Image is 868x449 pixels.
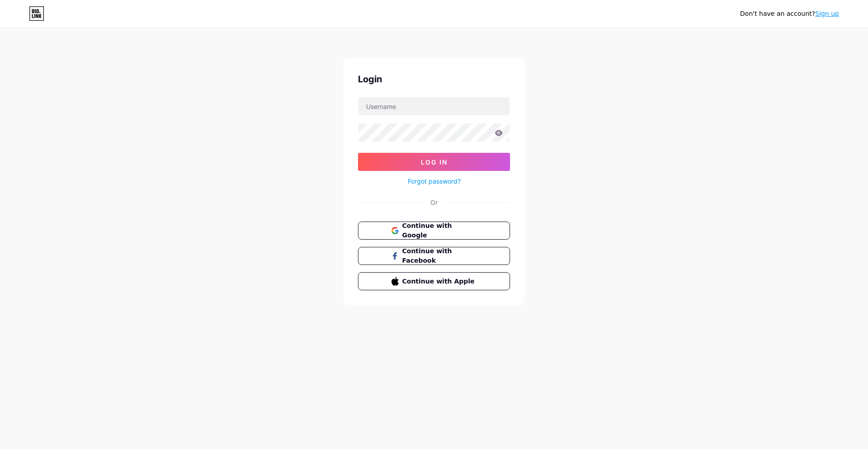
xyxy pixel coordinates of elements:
a: Sign up [815,10,839,17]
span: Continue with Apple [402,277,477,286]
button: Log In [358,153,510,171]
div: Login [358,72,510,86]
button: Continue with Facebook [358,247,510,265]
button: Continue with Apple [358,272,510,290]
button: Continue with Google [358,222,510,240]
span: Continue with Facebook [402,246,477,265]
span: Continue with Google [402,221,477,240]
a: Forgot password? [408,176,461,186]
div: Don't have an account? [740,9,839,19]
span: Log In [421,158,448,166]
div: Or [430,198,438,207]
input: Username [358,97,510,115]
